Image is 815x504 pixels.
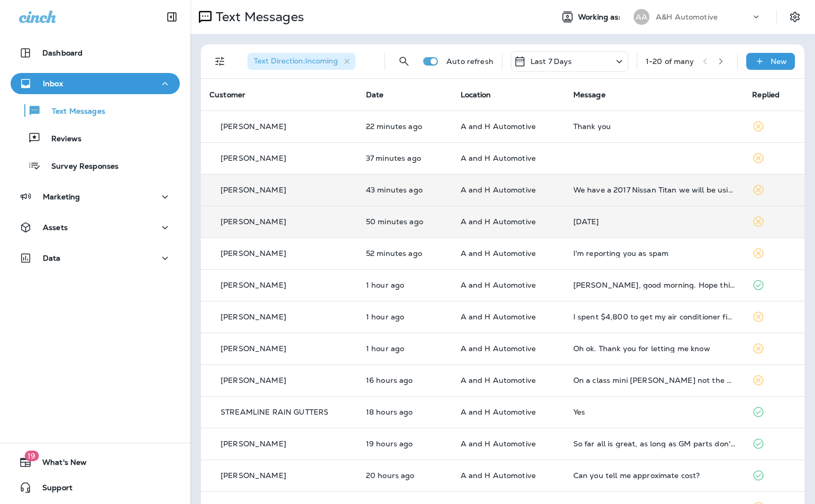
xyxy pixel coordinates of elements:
[573,122,736,131] div: Thank you
[785,7,804,26] button: Settings
[41,134,81,144] p: Reviews
[366,154,444,162] p: Sep 12, 2025 10:14 AM
[634,9,649,25] div: AA
[212,9,304,25] p: Text Messages
[221,313,286,321] p: [PERSON_NAME]
[573,344,736,353] div: Oh ok. Thank you for letting me know
[221,154,286,162] p: [PERSON_NAME]
[11,186,180,207] button: Marketing
[366,217,444,226] p: Sep 12, 2025 10:01 AM
[461,344,536,353] span: A and H Automotive
[461,407,536,417] span: A and H Automotive
[157,6,187,28] button: Collapse Sidebar
[11,452,180,473] button: 19What's New
[366,344,444,353] p: Sep 12, 2025 09:24 AM
[221,186,286,194] p: [PERSON_NAME]
[366,376,444,384] p: Sep 11, 2025 06:10 PM
[366,186,444,194] p: Sep 12, 2025 10:08 AM
[221,249,286,258] p: [PERSON_NAME]
[42,49,83,57] p: Dashboard
[366,439,444,448] p: Sep 11, 2025 03:35 PM
[32,483,72,496] span: Support
[254,56,338,66] span: Text Direction : Incoming
[573,217,736,226] div: Wednesday
[461,185,536,195] span: A and H Automotive
[11,154,180,177] button: Survey Responses
[209,51,231,72] button: Filters
[573,376,736,384] div: On a class mini Cooper not the new body style
[11,127,180,149] button: Reviews
[366,249,444,258] p: Sep 12, 2025 09:59 AM
[366,408,444,416] p: Sep 11, 2025 04:29 PM
[461,471,536,480] span: A and H Automotive
[461,217,536,226] span: A and H Automotive
[366,281,444,289] p: Sep 12, 2025 09:25 AM
[461,439,536,448] span: A and H Automotive
[573,90,606,99] span: Message
[221,217,286,226] p: [PERSON_NAME]
[248,53,355,70] div: Text Direction:Incoming
[446,57,493,66] p: Auto refresh
[11,42,180,63] button: Dashboard
[221,281,286,289] p: [PERSON_NAME]
[573,471,736,480] div: Can you tell me approximate cost?
[43,193,80,201] p: Marketing
[578,13,623,22] span: Working as:
[573,186,736,194] div: We have a 2017 Nissan Titan we will be using you for when we next need an oil change or any other...
[221,408,328,416] p: STREAMLINE RAIN GUTTERS
[461,249,536,258] span: A and H Automotive
[221,122,286,131] p: [PERSON_NAME]
[461,312,536,322] span: A and H Automotive
[573,249,736,258] div: I'm reporting you as spam
[366,122,444,131] p: Sep 12, 2025 10:29 AM
[32,458,87,471] span: What's New
[221,376,286,384] p: [PERSON_NAME]
[221,439,286,448] p: [PERSON_NAME]
[656,13,718,21] p: A&H Automotive
[366,90,384,99] span: Date
[573,281,736,289] div: James, good morning. Hope this message finds you ans everyone well. I will schedule next appointm...
[461,153,536,163] span: A and H Automotive
[366,471,444,480] p: Sep 11, 2025 02:24 PM
[24,451,39,461] span: 19
[221,344,286,353] p: [PERSON_NAME]
[461,280,536,290] span: A and H Automotive
[11,73,180,94] button: Inbox
[393,51,415,72] button: Search Messages
[366,313,444,321] p: Sep 12, 2025 09:25 AM
[752,90,780,99] span: Replied
[573,313,736,321] div: I spent $4,800 to get my air conditioner fixed and you guys didn't do it right I brought it back ...
[461,90,491,99] span: Location
[461,375,536,385] span: A and H Automotive
[646,57,694,66] div: 1 - 20 of many
[11,99,180,122] button: Text Messages
[530,57,572,66] p: Last 7 Days
[43,254,61,262] p: Data
[461,122,536,131] span: A and H Automotive
[41,107,105,117] p: Text Messages
[209,90,245,99] span: Customer
[771,57,787,66] p: New
[573,439,736,448] div: So far all is great, as long as GM parts don't fail again? Very pleased with A&H timely service d...
[573,408,736,416] div: Yes
[41,162,118,172] p: Survey Responses
[43,79,63,88] p: Inbox
[221,471,286,480] p: [PERSON_NAME]
[11,248,180,269] button: Data
[43,223,68,232] p: Assets
[11,477,180,498] button: Support
[11,217,180,238] button: Assets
